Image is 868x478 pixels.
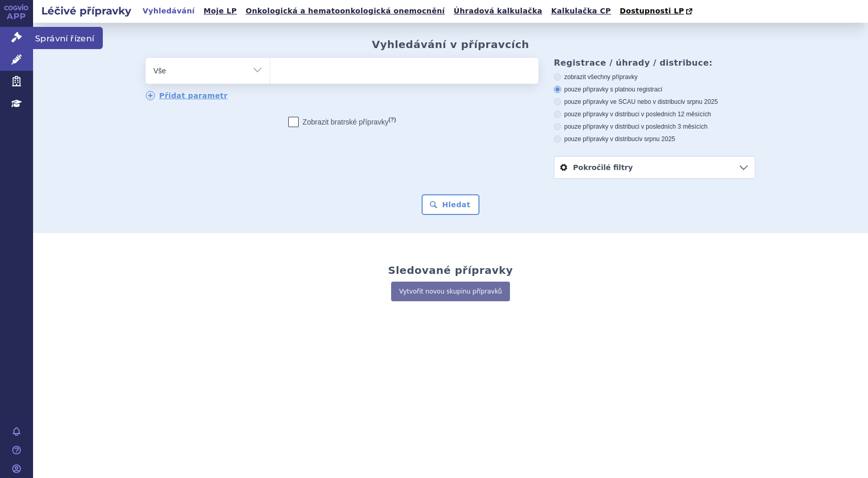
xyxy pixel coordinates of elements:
[451,4,546,18] a: Úhradová kalkulačka
[33,27,103,49] span: Správní řízení
[619,7,684,15] span: Dostupnosti LP
[554,157,755,178] a: Pokročilé filtry
[554,135,755,143] label: pouze přípravky v distribuci
[146,91,228,100] a: Přidat parametr
[682,98,718,105] span: v srpnu 2025
[33,4,139,18] h2: Léčivé přípravky
[288,117,396,127] label: Zobrazit bratrské přípravky
[554,122,755,131] label: pouze přípravky v distribuci v posledních 3 měsících
[639,135,675,143] span: v srpnu 2025
[242,4,448,18] a: Onkologická a hematoonkologická onemocnění
[554,98,755,106] label: pouze přípravky ve SCAU nebo v distribuci
[554,58,755,68] h3: Registrace / úhrady / distribuce:
[388,264,513,276] h2: Sledované přípravky
[554,110,755,118] label: pouze přípravky v distribuci v posledních 12 měsících
[554,73,755,81] label: zobrazit všechny přípravky
[200,4,240,18] a: Moje LP
[391,282,509,301] a: Vytvořit novou skupinu přípravků
[372,38,530,51] h2: Vyhledávání v přípravcích
[548,4,614,18] a: Kalkulačka CP
[139,4,198,18] a: Vyhledávání
[554,85,755,94] label: pouze přípravky s platnou registrací
[422,194,480,215] button: Hledat
[616,4,698,19] a: Dostupnosti LP
[389,116,396,123] abbr: (?)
